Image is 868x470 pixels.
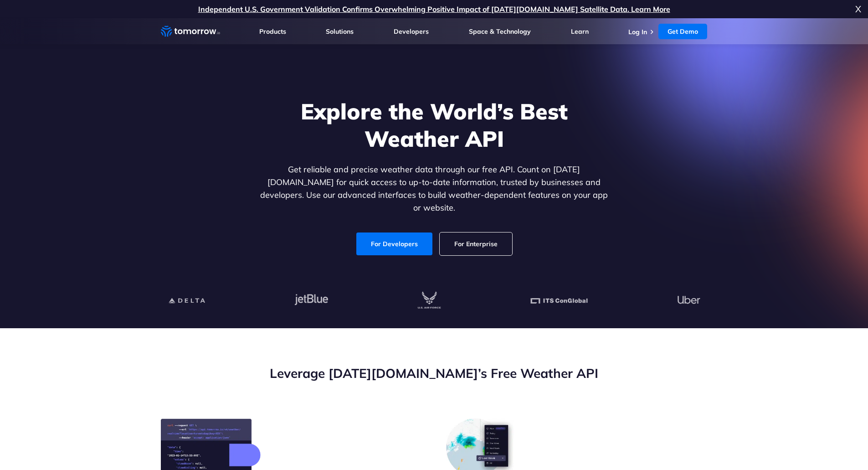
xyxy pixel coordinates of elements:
h2: Leverage [DATE][DOMAIN_NAME]’s Free Weather API [161,365,708,382]
p: Get reliable and precise weather data through our free API. Count on [DATE][DOMAIN_NAME] for quic... [258,163,610,214]
a: Independent U.S. Government Validation Confirms Overwhelming Positive Impact of [DATE][DOMAIN_NAM... [198,5,670,14]
a: Products [259,27,286,36]
a: Log In [628,28,647,36]
a: Home link [161,25,220,38]
a: Developers [394,27,429,36]
a: For Developers [356,232,432,255]
a: Get Demo [658,24,707,39]
a: Space & Technology [469,27,531,36]
a: Learn [571,27,589,36]
a: Solutions [326,27,354,36]
h1: Explore the World’s Best Weather API [258,98,610,152]
a: For Enterprise [440,232,512,255]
